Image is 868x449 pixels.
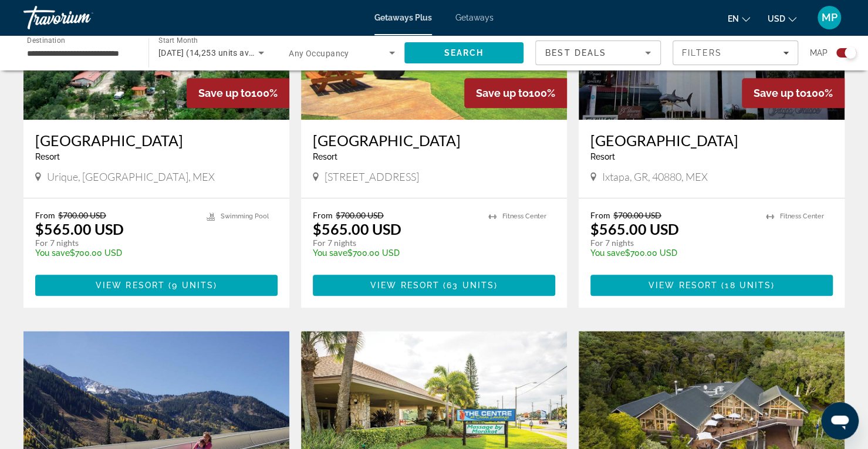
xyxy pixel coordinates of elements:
[35,248,70,258] span: You save
[754,87,806,99] span: Save up to
[370,281,440,290] span: View Resort
[313,152,337,161] span: Resort
[814,5,845,30] button: User Menu
[455,13,494,22] a: Getaways
[447,281,494,290] span: 63 units
[313,248,347,258] span: You save
[35,248,195,258] p: $700.00 USD
[590,248,754,258] p: $700.00 USD
[165,281,217,290] span: ( )
[768,14,785,23] span: USD
[590,275,833,296] button: View Resort(18 units)
[158,48,278,58] span: [DATE] (14,253 units available)
[313,131,555,149] a: [GEOGRAPHIC_DATA]
[810,45,828,61] span: Map
[502,212,546,220] span: Fitness Center
[728,14,739,23] span: en
[476,87,529,99] span: Save up to
[35,220,124,238] p: $565.00 USD
[590,248,625,258] span: You save
[780,212,824,220] span: Fitness Center
[590,220,679,238] p: $565.00 USD
[58,210,106,220] span: $700.00 USD
[313,220,401,238] p: $565.00 USD
[742,78,845,108] div: 100%
[172,281,214,290] span: 9 units
[725,281,771,290] span: 18 units
[682,48,722,58] span: Filters
[718,281,775,290] span: ( )
[821,402,859,440] iframe: Button to launch messaging window
[336,210,384,220] span: $700.00 USD
[313,275,555,296] button: View Resort(63 units)
[464,78,567,108] div: 100%
[313,238,477,248] p: For 7 nights
[187,78,289,108] div: 100%
[728,10,750,27] button: Change language
[673,40,798,65] button: Filters
[444,48,484,58] span: Search
[158,36,198,45] span: Start Month
[313,248,477,258] p: $700.00 USD
[822,12,837,23] span: MP
[649,281,718,290] span: View Resort
[602,170,708,183] span: Ixtapa, GR, 40880, MEX
[35,275,278,296] button: View Resort(9 units)
[35,152,60,161] span: Resort
[35,210,55,220] span: From
[325,170,419,183] span: [STREET_ADDRESS]
[440,281,498,290] span: ( )
[35,238,195,248] p: For 7 nights
[545,46,651,60] mat-select: Sort by
[590,238,754,248] p: For 7 nights
[590,152,615,161] span: Resort
[545,48,606,58] span: Best Deals
[47,170,215,183] span: Urique, [GEOGRAPHIC_DATA], MEX
[404,42,523,63] button: Search
[613,210,661,220] span: $700.00 USD
[221,212,269,220] span: Swimming Pool
[289,49,349,58] span: Any Occupancy
[23,2,141,33] a: Travorium
[27,46,133,60] input: Select destination
[768,10,796,27] button: Change currency
[374,13,432,22] a: Getaways Plus
[198,87,251,99] span: Save up to
[590,131,833,149] a: [GEOGRAPHIC_DATA]
[96,281,165,290] span: View Resort
[35,131,278,149] a: [GEOGRAPHIC_DATA]
[590,210,610,220] span: From
[27,36,65,44] span: Destination
[313,210,333,220] span: From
